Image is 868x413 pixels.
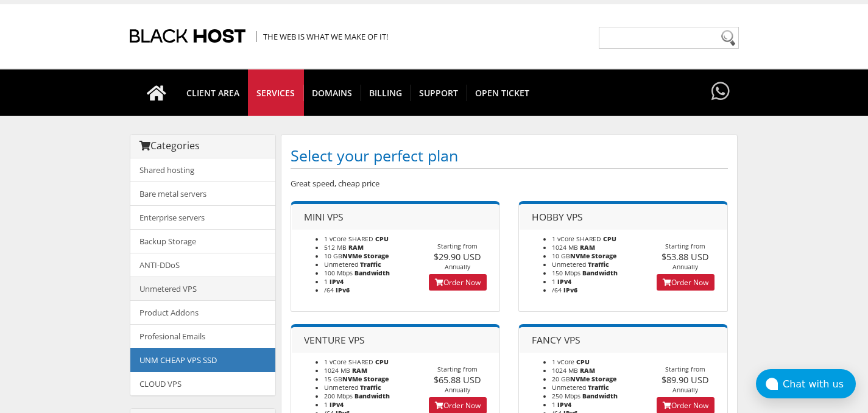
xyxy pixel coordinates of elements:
b: NVMe [570,375,590,383]
b: IPv4 [330,400,344,409]
span: Open Ticket [467,85,538,101]
a: Go to homepage [135,69,178,116]
a: Order Now [429,274,487,291]
a: Support [411,69,467,116]
b: IPv4 [557,400,571,409]
b: Bandwidth [355,392,390,400]
p: Great speed, cheap price [291,178,728,189]
span: HOBBY VPS [532,210,583,224]
span: 250 Mbps [552,392,580,400]
b: RAM [352,366,367,375]
span: $89.90 USD [662,373,709,386]
span: 200 Mbps [324,392,353,400]
b: Storage [364,252,389,260]
span: 1 vCore [552,358,574,366]
a: Bare metal servers [130,182,275,206]
span: Domains [303,85,361,101]
span: CLIENT AREA [178,85,249,101]
b: Traffic [588,383,609,392]
span: 1 vCore SHARED [324,358,373,366]
span: 1024 MB [552,243,578,252]
div: Starting from Annually [644,242,727,271]
a: UNM CHEAP VPS SSD [130,348,275,372]
b: RAM [580,366,595,375]
span: 10 GB [324,252,362,260]
a: Product Addons [130,300,275,325]
b: NVMe [570,252,590,260]
b: IPv6 [336,286,350,294]
b: Storage [591,375,616,383]
a: Shared hosting [130,158,275,182]
span: 15 GB [324,375,362,383]
span: 1 vCore SHARED [324,235,373,243]
span: 20 GB [552,375,590,383]
a: Profesional Emails [130,324,275,348]
b: IPv6 [563,286,577,294]
b: CPU [375,358,389,366]
b: NVMe [342,375,362,383]
a: ANTI-DDoS [130,253,275,277]
span: Unmetered [552,260,586,269]
a: Enterprise servers [130,205,275,230]
a: Order Now [657,274,715,291]
span: FANCY VPS [532,333,580,347]
input: Need help? [599,27,739,49]
a: CLIENT AREA [178,69,249,116]
span: /64 [552,286,562,294]
a: Billing [361,69,411,116]
b: RAM [580,243,595,252]
b: Bandwidth [582,392,618,400]
span: The Web is what we make of it! [256,31,388,42]
a: Domains [303,69,361,116]
a: Open Ticket [467,69,538,116]
span: MINI VPS [304,210,344,224]
b: IPv4 [557,277,571,286]
a: SERVICES [248,69,304,116]
b: Storage [591,252,616,260]
b: Bandwidth [355,269,390,277]
span: 1 vCore SHARED [552,235,601,243]
span: /64 [324,286,334,294]
span: $29.90 USD [434,250,481,263]
span: 1 [552,277,556,286]
span: 10 GB [552,252,590,260]
b: RAM [348,243,364,252]
h3: Categories [139,141,266,152]
span: $65.88 USD [434,373,481,386]
div: Starting from Annually [416,242,499,271]
b: Storage [364,375,389,383]
b: CPU [576,358,590,366]
b: IPv4 [330,277,344,286]
span: 1 [324,400,328,409]
span: 1024 MB [552,366,578,375]
span: $53.88 USD [662,250,709,263]
span: 1024 MB [324,366,350,375]
a: Have questions? [708,69,733,115]
span: 512 MB [324,243,347,252]
b: CPU [375,235,389,243]
a: Backup Storage [130,229,275,253]
span: VENTURE VPS [304,333,365,347]
b: Bandwidth [582,269,618,277]
span: SERVICES [248,85,304,101]
div: Chat with us [783,378,856,390]
span: Unmetered [552,383,586,392]
span: 150 Mbps [552,269,580,277]
b: Traffic [588,260,609,269]
div: Starting from Annually [416,365,499,394]
span: 1 [324,277,328,286]
b: CPU [603,235,616,243]
b: NVMe [342,252,362,260]
span: 1 [552,400,556,409]
button: Chat with us [756,369,856,398]
span: 100 Mbps [324,269,353,277]
h1: Select your perfect plan [291,144,728,169]
span: Support [411,85,467,101]
a: CLOUD VPS [130,372,275,395]
b: Traffic [360,260,381,269]
a: Unmetered VPS [130,277,275,301]
span: Unmetered [324,260,358,269]
span: Billing [361,85,411,101]
b: Traffic [360,383,381,392]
